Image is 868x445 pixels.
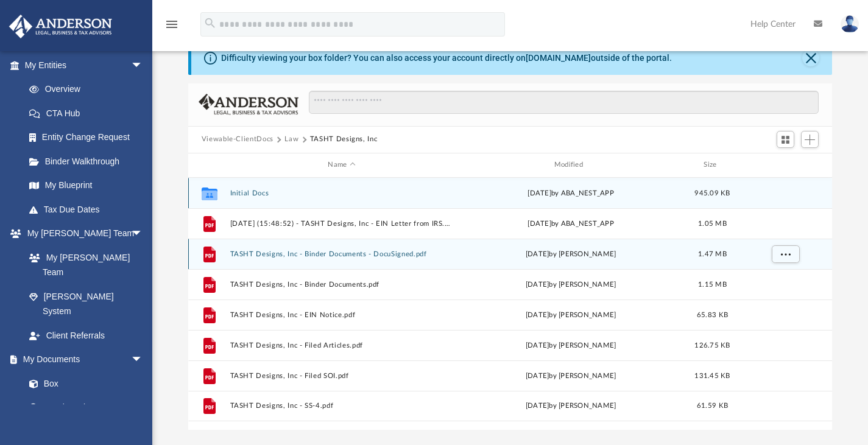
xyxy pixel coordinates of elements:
button: More options [771,366,799,385]
div: [DATE] by ABA_NEST_APP [459,187,682,198]
button: More options [771,245,799,263]
button: TASHT Designs, Inc - EIN Notice.pdf [230,310,453,318]
button: Viewable-ClientDocs [202,134,273,145]
span: 65.83 KB [697,311,728,318]
a: [PERSON_NAME] System [17,284,155,323]
a: My [PERSON_NAME] Teamarrow_drop_down [9,222,155,246]
button: More options [771,275,799,293]
button: TASHT Designs, Inc - Filed SOI.pdf [230,371,453,379]
div: [DATE] by [PERSON_NAME] [459,340,682,351]
img: User Pic [841,15,859,33]
div: id [742,159,827,170]
a: [DOMAIN_NAME] [526,53,591,63]
a: Tax Due Dates [17,197,161,222]
span: 61.59 KB [697,402,728,409]
button: [DATE] (15:48:52) - TASHT Designs, Inc - EIN Letter from IRS.pdf [230,219,453,227]
input: Search files and folders [309,91,819,114]
a: Box [17,371,149,396]
span: 1.47 MB [698,250,727,257]
a: Meeting Minutes [17,396,155,420]
button: Close [802,49,819,66]
div: [DATE] by [PERSON_NAME] [459,370,682,381]
div: [DATE] by [PERSON_NAME] [459,248,682,259]
span: arrow_drop_down [131,53,155,78]
i: search [203,16,217,30]
span: 126.75 KB [694,342,730,348]
a: Entity Change Request [17,125,161,150]
a: Binder Walkthrough [17,149,161,173]
div: [DATE] by [PERSON_NAME] [459,309,682,320]
span: 945.09 KB [694,189,730,196]
a: menu [164,23,179,32]
button: TASHT Designs, Inc - Filed Articles.pdf [230,341,453,349]
a: Client Referrals [17,323,155,348]
span: 1.15 MB [698,281,727,287]
button: Switch to Grid View [777,131,795,148]
span: arrow_drop_down [131,348,155,373]
div: [DATE] by [PERSON_NAME] [459,401,682,412]
a: My Entitiesarrow_drop_down [9,53,161,77]
span: 131.45 KB [694,372,730,379]
button: More options [771,306,799,324]
a: My [PERSON_NAME] Team [17,245,149,284]
a: My Blueprint [17,173,155,198]
a: Overview [17,77,161,102]
button: Add [801,131,819,148]
button: More options [771,214,799,233]
button: TASHT Designs, Inc - SS-4.pdf [230,402,453,410]
img: Anderson Advisors Platinum Portal [5,15,116,38]
button: More options [771,336,799,354]
div: [DATE] by ABA_NEST_APP [459,218,682,229]
div: Size [688,159,736,170]
button: Law [284,134,298,145]
span: arrow_drop_down [131,222,155,247]
div: [DATE] by [PERSON_NAME] [459,279,682,290]
div: grid [188,178,833,430]
button: TASHT Designs, Inc - Binder Documents - DocuSigned.pdf [230,250,453,258]
div: id [194,159,224,170]
div: Difficulty viewing your box folder? You can also access your account directly on outside of the p... [221,52,672,65]
span: 1.05 MB [698,220,727,226]
div: Modified [459,159,683,170]
button: Initial Docs [230,189,453,197]
i: menu [164,17,179,32]
div: Name [229,159,453,170]
button: TASHT Designs, Inc [310,134,378,145]
a: CTA Hub [17,101,161,125]
button: TASHT Designs, Inc - Binder Documents.pdf [230,280,453,288]
a: My Documentsarrow_drop_down [9,348,155,372]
